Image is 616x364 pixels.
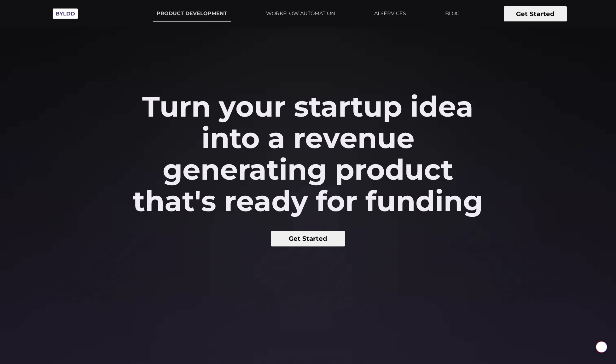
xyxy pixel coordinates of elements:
button: Get Started [504,6,567,21]
a: BLOG [441,6,463,21]
a: WORKFLOW AUTOMATION [262,6,339,21]
button: Get Started [271,231,345,246]
h2: Turn your startup idea into a revenue generating product that's ready for funding [123,91,493,217]
a: PRODUCT DEVELOPMENT [153,6,231,22]
a: AI SERVICES [370,6,410,21]
img: Byldd - Product Development Company [49,5,81,22]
